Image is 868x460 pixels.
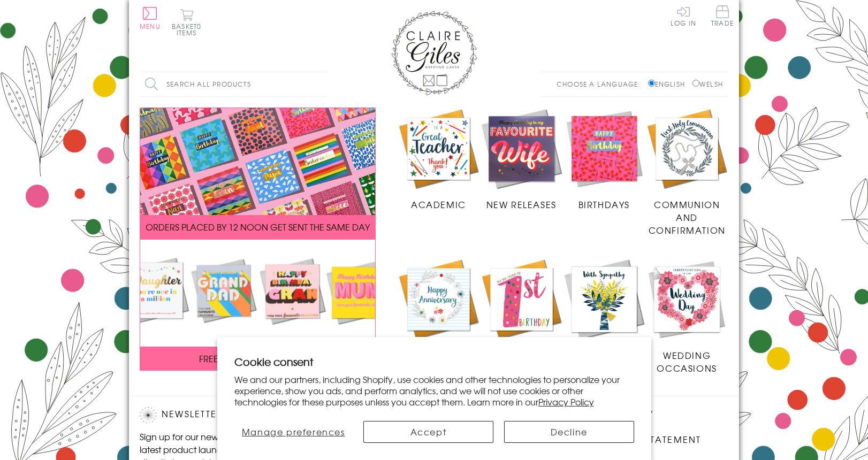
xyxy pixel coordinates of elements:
[172,9,201,36] button: Basket0 items
[648,80,655,87] input: English
[645,258,728,374] a: Wedding Occasions
[578,198,630,211] span: Birthdays
[391,11,477,95] img: Claire Giles Greetings Cards
[234,374,634,407] p: We and our partners, including Shopify, use cookies and other technologies to personalize your ex...
[648,79,690,89] label: English
[671,5,696,26] a: Log In
[177,21,201,37] span: 0 items
[363,421,493,443] button: Accept
[146,220,370,233] span: ORDERS PLACED BY 12 NOON GET SENT THE SAME DAY
[538,395,594,408] a: Privacy Policy
[563,108,646,211] a: Birthdays
[563,258,646,362] a: Sympathy
[657,349,717,374] span: Wedding Occasions
[486,198,557,211] span: New Releases
[140,72,327,96] input: Search all products
[199,352,317,365] span: FREE P&P ON ALL UK ORDERS
[692,80,699,87] input: Welsh
[397,258,480,362] a: Anniversary
[480,258,563,362] a: Age Cards
[480,108,563,211] a: New Releases
[140,407,322,423] h2: Newsletter
[234,421,353,443] button: Manage preferences
[557,79,646,89] p: Choose a language:
[711,5,734,26] span: Trade
[242,425,345,438] span: Manage preferences
[711,5,734,28] a: Trade
[411,198,466,211] span: Academic
[234,354,634,369] h2: Cookie consent
[397,108,480,211] a: Academic
[504,421,634,443] button: Decline
[645,108,728,237] a: Communion and Confirmation
[140,21,161,31] span: Menu
[316,72,327,96] input: Search
[649,198,726,236] span: Communion and Confirmation
[140,7,161,29] button: Menu
[692,79,723,89] label: Welsh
